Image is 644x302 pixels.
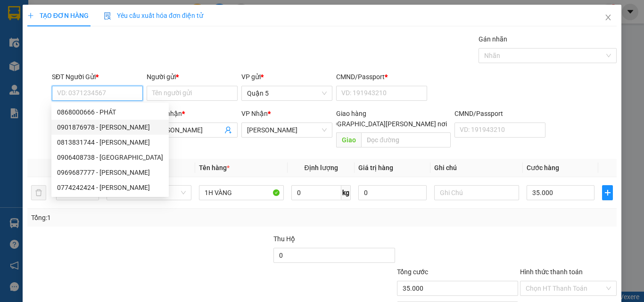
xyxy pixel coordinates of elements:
span: kg [341,185,351,200]
span: Định lượng [304,164,338,171]
div: 0868000666 - PHÁT [57,107,163,117]
input: Dọc đường [361,132,451,147]
span: Tổng cước [397,268,428,276]
div: 0901876978 - KIỆT [51,120,169,135]
div: Tổng: 1 [31,212,249,223]
span: [GEOGRAPHIC_DATA][PERSON_NAME] nơi [318,119,451,129]
button: plus [602,185,613,200]
div: SĐT Người Gửi [52,72,143,82]
span: Cước hàng [527,164,559,171]
th: Ghi chú [430,159,523,177]
div: VP gửi [241,72,332,82]
input: VD: Bàn, Ghế [199,185,284,200]
div: 0969687777 - HẠNH [51,165,169,180]
button: Close [595,5,621,31]
div: CMND/Passport [336,72,427,82]
label: Gán nhãn [479,35,507,43]
span: Yêu cầu xuất hóa đơn điện tử [104,12,203,19]
div: 0906408738 - [GEOGRAPHIC_DATA] [57,152,163,163]
li: (c) 2017 [79,45,130,57]
span: Giao hàng [336,110,366,117]
b: Trà Lan Viên - Gửi khách hàng [58,14,93,107]
div: 0906408738 - nam việt [51,150,169,165]
button: delete [31,185,46,200]
div: 0774242424 - [PERSON_NAME] [57,182,163,193]
div: 0901876978 - [PERSON_NAME] [57,122,163,132]
label: Hình thức thanh toán [520,268,583,276]
input: Ghi Chú [434,185,519,200]
div: 0868000666 - PHÁT [51,105,169,120]
div: 0969687777 - [PERSON_NAME] [57,167,163,178]
div: 0774242424 - khánh [51,180,169,195]
span: user-add [224,126,232,134]
div: Người nhận [147,108,238,119]
span: plus [603,189,612,196]
b: Trà Lan Viên [12,61,34,105]
span: Thu Hộ [273,235,295,243]
div: 0813831744 - [PERSON_NAME] [57,137,163,147]
span: close [604,14,612,21]
span: Tên hàng [199,164,230,171]
div: Người gửi [147,72,238,82]
img: icon [104,12,111,20]
div: CMND/Passport [454,108,545,119]
span: Quận 5 [247,86,327,100]
b: [DOMAIN_NAME] [79,36,130,43]
input: 0 [358,185,426,200]
span: plus [27,12,34,19]
span: Giá trị hàng [358,164,393,171]
span: VP Nhận [241,110,268,117]
img: logo.jpg [102,12,125,34]
span: TẠO ĐƠN HÀNG [27,12,89,19]
span: Giao [336,132,361,147]
span: Lê Hồng Phong [247,123,327,137]
div: 0813831744 - TẤN [51,135,169,150]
